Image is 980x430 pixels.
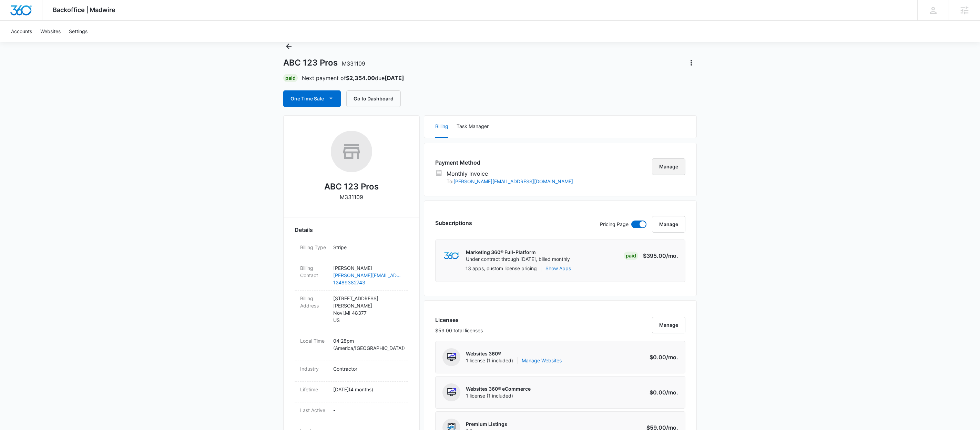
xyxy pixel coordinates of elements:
p: Under contract through [DATE], billed monthly [466,256,570,263]
div: Last Active- [295,402,408,423]
div: Lifetime[DATE](4 months) [295,382,408,402]
h2: ABC 123 Pros [324,180,379,193]
p: [DATE] ( 4 months ) [333,386,403,393]
img: marketing360Logo [444,252,459,260]
a: Accounts [7,21,36,42]
a: Settings [65,21,92,42]
p: $59.00 total licenses [435,327,483,334]
div: Billing TypeStripe [295,240,408,260]
dt: Billing Address [300,295,328,309]
div: Paid [283,74,298,82]
button: Manage [652,158,685,175]
button: Manage [652,317,685,333]
p: 04:28pm ( America/[GEOGRAPHIC_DATA] ) [333,337,403,352]
p: $0.00 [646,353,678,361]
span: 1 license (1 included) [466,357,562,364]
span: Details [295,226,313,234]
span: /mo. [666,354,678,361]
button: Back [283,41,294,52]
span: 1 license (1 included) [466,392,531,399]
p: M331109 [340,193,363,201]
h3: Licenses [435,316,483,324]
p: - [333,407,403,414]
button: Actions [686,57,697,68]
p: Websites 360® eCommerce [466,385,531,392]
h3: Subscriptions [435,219,472,227]
div: IndustryContractor [295,361,408,382]
button: Manage [652,216,685,233]
span: /mo. [666,252,678,259]
button: One Time Sale [283,90,341,107]
button: Go to Dashboard [346,90,401,107]
dt: Last Active [300,407,328,414]
p: [PERSON_NAME] [333,264,403,272]
div: Paid [624,252,638,260]
div: Billing Contact[PERSON_NAME][PERSON_NAME][EMAIL_ADDRESS][DOMAIN_NAME]12489382743 [295,260,408,291]
span: M331109 [342,60,365,67]
strong: [DATE] [385,75,404,81]
a: 12489382743 [333,279,403,286]
p: Websites 360® [466,350,562,357]
p: Next payment of due [302,74,404,82]
a: [PERSON_NAME][EMAIL_ADDRESS][DOMAIN_NAME] [333,272,403,279]
a: Manage Websites [522,357,562,364]
dt: Billing Type [300,244,328,251]
p: $0.00 [646,388,678,397]
div: Billing Address[STREET_ADDRESS][PERSON_NAME]Novi,MI 48377US [295,291,408,333]
span: Backoffice | Madwire [53,6,115,13]
span: /mo. [666,389,678,396]
button: Task Manager [457,116,489,138]
p: Stripe [333,244,403,251]
dt: Industry [300,365,328,372]
strong: $2,354.00 [346,75,375,81]
button: Show Apps [545,265,571,272]
p: Contractor [333,365,403,372]
h1: ABC 123 Pros [283,58,365,68]
p: [STREET_ADDRESS][PERSON_NAME] Novi , MI 48377 US [333,295,403,324]
p: To: [447,178,573,185]
dt: Billing Contact [300,264,328,279]
div: Local Time04:28pm (America/[GEOGRAPHIC_DATA]) [295,333,408,361]
p: 13 apps, custom license pricing [466,265,537,272]
a: [PERSON_NAME][EMAIL_ADDRESS][DOMAIN_NAME] [453,178,573,184]
p: Marketing 360® Full-Platform [466,249,570,256]
p: Pricing Page [600,221,629,228]
button: Billing [435,116,448,138]
p: $395.00 [643,252,678,260]
dt: Lifetime [300,386,328,393]
dt: Local Time [300,337,328,344]
p: Monthly Invoice [447,169,573,178]
h3: Payment Method [435,158,573,167]
a: Websites [36,21,65,42]
p: Premium Listings [466,421,507,428]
